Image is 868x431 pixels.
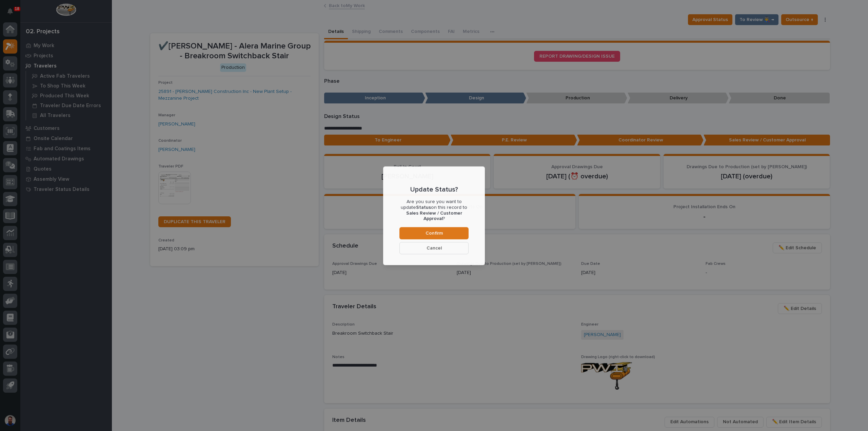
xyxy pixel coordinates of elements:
button: Confirm [399,227,469,239]
span: Confirm [426,230,443,236]
p: Are you sure you want to update on this record to ? [399,199,469,222]
b: Status [416,205,431,210]
button: Cancel [399,242,469,254]
span: Cancel [427,245,442,251]
b: Sales Review / Customer Approval [406,211,462,221]
p: Update Status? [410,185,458,194]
